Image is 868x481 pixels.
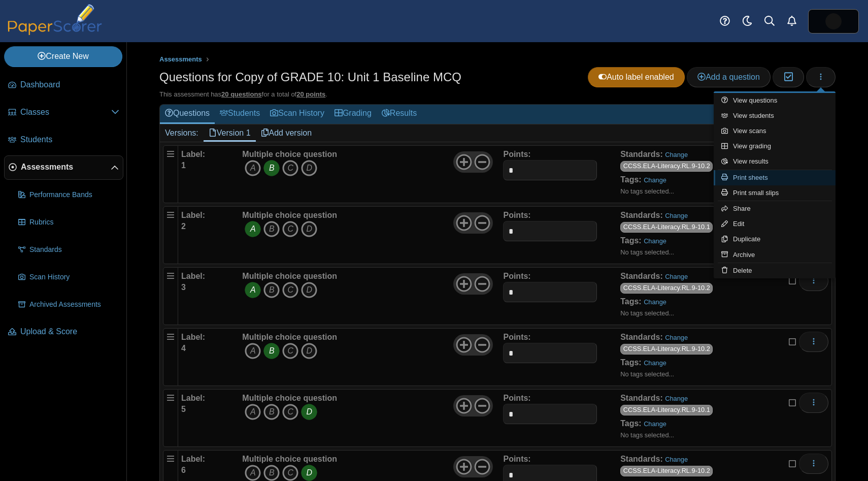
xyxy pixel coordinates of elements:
i: D [301,404,317,420]
div: Drag handle [163,145,178,203]
i: A [245,343,261,359]
h1: Questions for Copy of GRADE 10: Unit 1 Baseline MCQ [159,69,461,86]
button: More options [799,271,828,291]
a: Change [665,151,688,158]
span: Assessments [21,162,111,173]
span: Dashboard [20,79,119,90]
span: Archived Assessments [29,300,119,310]
a: Auto label enabled [588,67,685,87]
a: Change [644,298,666,306]
a: Version 1 [204,124,256,142]
a: Change [644,176,666,184]
button: More options [799,393,828,413]
div: Drag handle [163,206,178,264]
i: C [282,160,298,176]
div: Drag handle [163,267,178,325]
b: Multiple choice question [242,211,337,219]
i: C [282,343,298,359]
i: C [282,221,298,237]
b: Points: [503,455,530,463]
a: Alerts [781,10,803,33]
span: Upload & Score [20,326,119,337]
b: 4 [181,344,186,352]
b: Multiple choice question [242,394,337,402]
span: Add a question [697,73,760,81]
i: C [282,282,298,298]
b: Label: [181,272,205,280]
b: Standards: [620,272,663,280]
button: More options [799,454,828,474]
a: Archive [714,247,836,263]
b: Standards: [620,455,663,463]
i: A [245,221,261,237]
b: 3 [181,283,186,292]
a: Change [644,359,666,367]
i: A [245,282,261,298]
a: Share [714,201,836,216]
a: Change [665,212,688,219]
span: Classes [20,107,111,118]
a: View scans [714,123,836,139]
a: CCSS.ELA-Literacy.RL.9-10.2 [620,161,713,171]
small: No tags selected... [620,370,674,378]
u: 20 points [296,90,325,98]
a: Change [644,237,666,245]
a: Edit [714,216,836,232]
b: Tags: [620,175,641,184]
div: Versions: [160,124,204,142]
a: Change [665,395,688,402]
a: PaperScorer [4,28,106,37]
a: Students [4,128,123,152]
button: More options [799,332,828,352]
a: ps.JHhghvqd6R7LWXju [808,9,859,34]
b: Multiple choice question [242,272,337,280]
a: CCSS.ELA-Literacy.RL.9-10.1 [620,222,713,232]
a: Change [665,456,688,463]
i: D [301,465,317,481]
div: Drag handle [163,389,178,447]
a: Standards [14,238,123,262]
a: Assessments [157,53,205,66]
b: Standards: [620,211,663,219]
a: Scan History [14,265,123,290]
img: PaperScorer [4,4,106,35]
a: Create New [4,46,122,67]
b: Multiple choice question [242,333,337,341]
a: Scan History [265,105,329,123]
b: Multiple choice question [242,455,337,463]
a: Change [665,273,688,280]
b: Points: [503,150,530,158]
a: Add version [256,124,317,142]
i: A [245,465,261,481]
span: Assessments [159,55,202,63]
b: Label: [181,455,205,463]
i: C [282,404,298,420]
small: No tags selected... [620,187,674,195]
i: C [282,465,298,481]
a: Questions [160,105,215,123]
i: B [263,282,280,298]
b: Points: [503,272,530,280]
i: D [301,343,317,359]
i: B [263,221,280,237]
a: Grading [329,105,377,123]
b: Points: [503,394,530,402]
small: No tags selected... [620,309,674,317]
b: Label: [181,211,205,219]
a: View results [714,154,836,169]
i: B [263,465,280,481]
a: Classes [4,101,123,125]
b: Tags: [620,358,641,367]
span: Rubrics [29,217,119,228]
i: D [301,160,317,176]
a: Duplicate [714,232,836,247]
small: No tags selected... [620,431,674,439]
a: Dashboard [4,73,123,98]
b: Tags: [620,297,641,306]
a: Add a question [687,67,771,87]
i: D [301,221,317,237]
b: 1 [181,161,186,170]
span: Scan History [29,272,119,282]
a: CCSS.ELA-Literacy.RL.9-10.2 [620,283,713,293]
i: A [245,160,261,176]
